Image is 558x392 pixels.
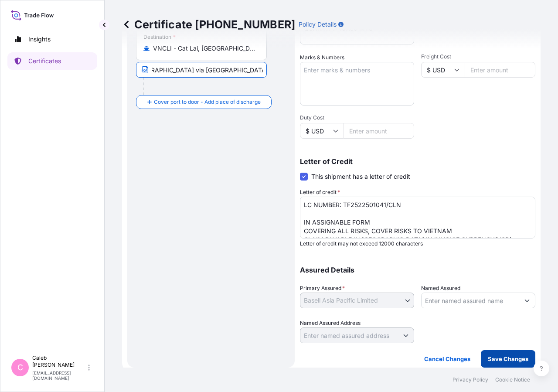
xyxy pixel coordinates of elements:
label: Marks & Numbers [300,53,344,62]
button: Show suggestions [398,327,414,343]
a: Cookie Notice [495,376,530,383]
button: Basell Asia Pacific Limited [300,293,414,308]
input: Text to appear on certificate [136,62,267,78]
button: Show suggestions [519,293,535,308]
textarea: LC NUMBER: TF2522501041/CLN IN ASSIGNABLE FORM COVERING ALL RISKS, COVER RISKS TO VIETNAM CLAIM P... [300,197,535,239]
p: Letter of credit may not exceed 12000 characters [300,240,535,247]
p: Certificates [28,57,61,65]
input: Named Assured Address [300,327,398,343]
a: Privacy Policy [453,376,488,383]
span: Cover port to door - Add place of discharge [154,98,261,106]
p: Policy Details [299,20,337,29]
input: Enter amount [465,62,535,78]
label: Named Assured [421,284,460,293]
p: Letter of Credit [300,158,535,165]
p: Certificate [PHONE_NUMBER] [122,17,295,31]
button: Cancel Changes [417,350,477,368]
span: This shipment has a letter of credit [311,172,410,181]
label: Named Assured Address [300,319,361,327]
button: Save Changes [481,350,535,368]
span: C [17,363,23,372]
p: Save Changes [488,355,528,363]
a: Insights [7,31,97,48]
input: Enter amount [344,123,414,139]
span: Basell Asia Pacific Limited [304,296,378,305]
button: Cover port to door - Add place of discharge [136,95,272,109]
span: Freight Cost [421,53,535,60]
p: Insights [28,35,51,44]
p: [EMAIL_ADDRESS][DOMAIN_NAME] [32,370,86,381]
p: Cancel Changes [424,355,470,363]
p: Caleb [PERSON_NAME] [32,355,86,368]
p: Assured Details [300,266,535,273]
input: Assured Name [422,293,519,308]
span: Primary Assured [300,284,345,293]
a: Certificates [7,52,97,70]
label: Letter of credit [300,188,340,197]
span: Duty Cost [300,114,414,121]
